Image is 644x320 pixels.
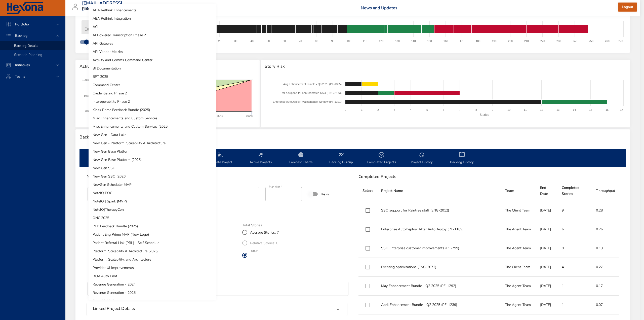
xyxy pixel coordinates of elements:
[89,147,216,156] li: New Gen Base Platform
[89,189,216,197] li: NoteIQ POC
[89,106,216,114] li: Kiosk Prime Feedback Bundle (2025)
[89,255,216,264] li: Platform, Scalability, and Architecture
[89,280,216,289] li: Revenue Generation - 2024
[89,131,216,139] li: New Gen - Data Lake
[89,205,216,214] li: NoteIQ|TherapyCon
[89,164,216,172] li: New Gen SSO
[89,6,216,14] li: ABA Rethink Enhancements
[89,239,216,247] li: Patient Referral Link (PRL) - Self Schedule
[89,39,216,48] li: API Gateway
[89,73,216,81] li: BPT 2025
[89,89,216,97] li: Credentialing Phase 2
[89,114,216,122] li: Misc Enhancements and Custom Services
[89,230,216,239] li: Patient Eng Prime MVP (New Logo)
[89,23,216,31] li: ACL
[89,289,216,297] li: Revenue Generation - 2025
[89,31,216,39] li: AI Powered Transcription Phase 2
[89,214,216,222] li: ONC 2025
[89,181,216,189] li: NewGen Scheduler MVP
[89,156,216,164] li: New Gen Base Platform (2025)
[89,222,216,230] li: PEP Feedback Bundle (2025)
[89,139,216,147] li: New Gen - Platform, Scalability & Architecture
[89,56,216,64] li: Activity and Comms Command Center
[89,297,216,305] li: SchedIQ MVP
[89,197,216,205] li: NoteIQ | Spark (MVP)
[89,81,216,89] li: Command Center
[89,97,216,106] li: Interoperability Phase 2
[89,247,216,255] li: Platform, Scalability & Architecture (2025)
[89,272,216,280] li: RCM Auto Pilot
[89,264,216,272] li: Provider UI Improvements
[89,64,216,73] li: BI Documentation
[89,48,216,56] li: API Vendor Metrics
[89,122,216,131] li: Misc Enhancements and Custom Services (2025)
[89,172,216,181] li: New Gen SSO (2026)
[89,14,216,23] li: ABA Rethink Integration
